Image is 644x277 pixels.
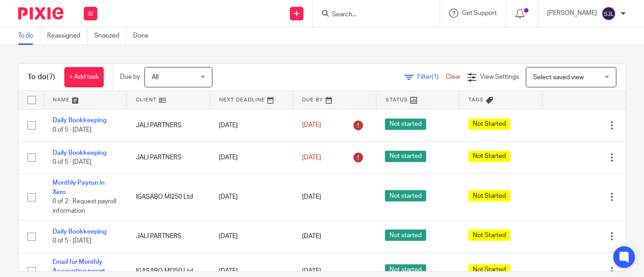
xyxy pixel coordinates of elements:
[127,141,210,173] td: JALI PARTNERS
[385,264,426,276] span: Not started
[385,151,426,162] span: Not started
[64,67,104,87] a: + Add task
[331,11,413,19] input: Search
[28,72,55,82] h1: To do
[468,264,510,276] span: Not Started
[47,27,87,45] a: Reassigned
[127,220,210,253] td: JALI PARTNERS
[385,190,426,201] span: Not started
[53,117,106,124] a: Daily Bookkeeping
[210,141,293,173] td: [DATE]
[302,268,321,274] span: [DATE]
[480,74,519,80] span: View Settings
[127,109,210,141] td: JALI PARTNERS
[53,229,106,235] a: Daily Bookkeeping
[127,174,210,220] td: IGASABO MI250 Ltd
[18,7,63,19] img: Pixie
[302,233,321,239] span: [DATE]
[133,27,155,45] a: Done
[462,10,497,16] span: Get Support
[53,180,105,195] a: Monthly Payrun in Xero
[302,194,321,200] span: [DATE]
[468,151,510,162] span: Not Started
[94,27,126,45] a: Snoozed
[53,150,106,156] a: Daily Bookkeeping
[47,73,55,81] span: (7)
[468,190,510,201] span: Not Started
[53,198,116,214] span: 0 of 2 · Request payroll information
[468,119,510,130] span: Not Started
[53,259,105,274] a: Email for Monthly Accounting report
[547,9,597,18] p: [PERSON_NAME]
[152,74,159,81] span: All
[53,238,91,244] span: 0 of 5 · [DATE]
[385,119,426,130] span: Not started
[18,27,40,45] a: To do
[302,122,321,129] span: [DATE]
[468,229,510,241] span: Not Started
[533,74,584,81] span: Select saved view
[385,229,426,241] span: Not started
[446,74,461,80] a: Clear
[210,174,293,220] td: [DATE]
[601,6,616,21] img: svg%3E
[417,74,446,80] span: Filter
[53,159,91,165] span: 0 of 5 · [DATE]
[302,154,321,161] span: [DATE]
[210,220,293,253] td: [DATE]
[210,109,293,141] td: [DATE]
[120,72,140,81] p: Due by
[432,74,439,80] span: (1)
[53,127,91,133] span: 0 of 5 · [DATE]
[468,97,484,102] span: Tags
